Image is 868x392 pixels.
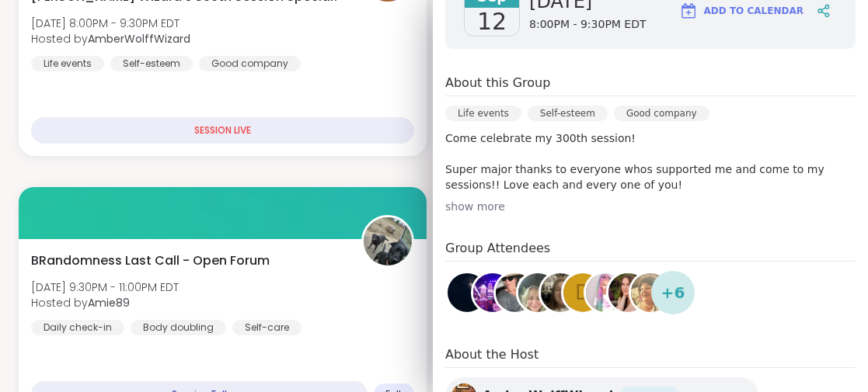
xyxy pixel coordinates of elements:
[199,56,301,71] div: Good company
[445,130,856,193] p: Come celebrate my 300th session! Super major thanks to everyone whos supported me and come to my ...
[445,271,489,314] a: QueenOfTheNight
[631,273,670,312] img: Rose68
[473,273,512,312] img: Brandon84
[232,320,302,335] div: Self-care
[661,281,685,304] span: + 6
[704,4,804,18] span: Add to Calendar
[445,199,856,214] div: show more
[629,271,672,314] a: Rose68
[493,271,537,314] a: jodi1
[606,271,650,314] a: shelleehance
[584,271,627,314] a: CeeJai
[31,320,124,335] div: Daily check-in
[445,345,856,368] h4: About the Host
[31,117,414,144] div: SESSION LIVE
[575,278,591,308] span: d
[528,106,608,121] div: Self-esteem
[614,106,709,121] div: Good company
[477,8,507,36] span: 12
[445,106,521,121] div: Life events
[131,320,226,335] div: Body doubling
[516,271,559,314] a: elianaahava2022
[364,217,412,265] img: Amie89
[445,239,856,262] h4: Group Attendees
[561,271,605,314] a: d
[471,271,514,314] a: Brandon84
[31,16,190,31] span: [DATE] 8:00PM - 9:30PM EDT
[88,295,130,310] b: Amie89
[448,273,486,312] img: QueenOfTheNight
[586,273,625,312] img: CeeJai
[529,17,647,33] span: 8:00PM - 9:30PM EDT
[445,74,550,92] h4: About this Group
[31,295,179,310] span: Hosted by
[110,56,193,71] div: Self-esteem
[679,2,698,20] img: ShareWell Logomark
[539,271,582,314] a: AliciaMarie
[31,31,190,47] span: Hosted by
[31,56,104,71] div: Life events
[31,252,270,270] span: BRandomness Last Call - Open Forum
[88,31,190,47] b: AmberWolffWizard
[31,279,179,295] span: [DATE] 9:30PM - 11:00PM EDT
[608,273,647,312] img: shelleehance
[518,273,557,312] img: elianaahava2022
[541,273,580,312] img: AliciaMarie
[496,273,535,312] img: jodi1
